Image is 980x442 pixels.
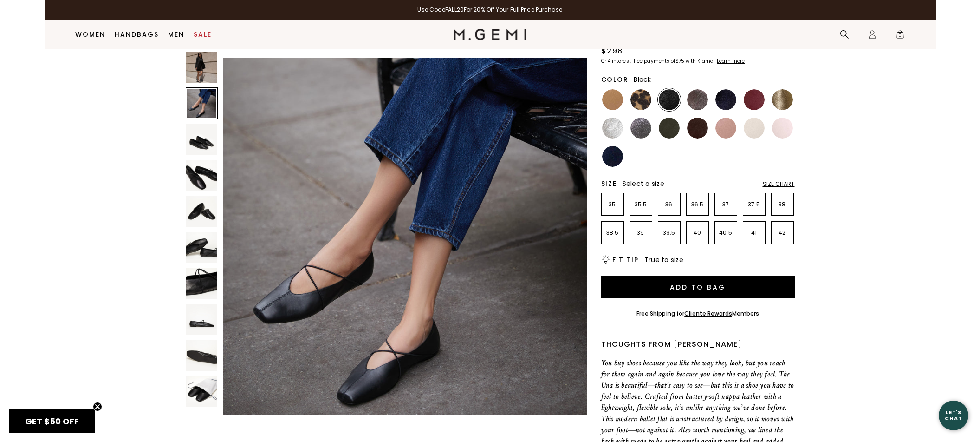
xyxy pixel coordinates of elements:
img: Ecru [744,118,765,139]
img: The Una [186,304,218,336]
p: 38 [772,201,793,208]
div: Thoughts from [PERSON_NAME] [601,339,795,350]
img: The Una [186,376,218,408]
div: Size Chart [763,180,795,188]
p: 40 [687,229,708,237]
strong: FALL20 [445,6,464,13]
div: Let's Chat [939,409,968,421]
a: Women [75,31,105,38]
img: The Una [186,124,218,155]
img: The Una [186,196,218,227]
img: Silver [602,118,623,139]
h2: Size [601,180,617,187]
h2: Color [601,76,629,83]
img: The Una [186,340,218,371]
img: Midnight Blue [715,89,736,110]
a: Men [168,31,184,38]
klarna-placement-style-cta: Learn more [717,58,745,65]
p: 36.5 [687,201,708,208]
a: Handbags [115,31,159,38]
img: Gold [772,89,793,110]
img: Antique Rose [715,118,736,139]
p: 36 [658,201,680,208]
span: Black [634,75,651,84]
img: Military [659,118,680,139]
p: 39 [630,229,652,237]
a: Learn more [716,59,745,64]
img: Cocoa [687,89,708,110]
div: $298 [601,46,623,57]
button: Close teaser [93,402,102,411]
div: Free Shipping for Members [636,310,759,317]
img: Chocolate [687,118,708,139]
img: The Una [186,268,218,299]
a: Cliente Rewards [684,310,732,317]
img: Light Tan [602,89,623,110]
img: The Una [186,52,218,83]
p: 42 [772,229,793,237]
p: 39.5 [658,229,680,237]
button: Add to Bag [601,276,795,298]
img: Gunmetal [630,118,651,139]
img: Burgundy [744,89,765,110]
p: 35.5 [630,201,652,208]
img: The Una [223,58,586,422]
p: 40.5 [715,229,737,237]
img: M.Gemi [454,29,526,40]
p: 35 [602,201,623,208]
klarna-placement-style-amount: $75 [675,58,684,65]
a: Sale [194,31,212,38]
img: The Una [186,232,218,264]
img: The Una [186,160,218,191]
img: Ballerina Pink [772,118,793,139]
klarna-placement-style-body: Or 4 interest-free payments of [601,58,675,65]
img: Black [659,89,680,110]
img: Navy [602,146,623,167]
p: 37 [715,201,737,208]
span: GET $50 OFF [25,416,79,427]
span: True to size [644,255,683,264]
p: 41 [743,229,765,237]
klarna-placement-style-body: with Klarna [686,58,716,65]
img: Leopard Print [630,89,651,110]
p: 38.5 [602,229,623,237]
h2: Fit Tip [612,256,639,264]
span: 0 [896,32,905,41]
span: Select a size [623,179,664,188]
div: GET $50 OFFClose teaser [9,409,95,433]
p: 37.5 [743,201,765,208]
